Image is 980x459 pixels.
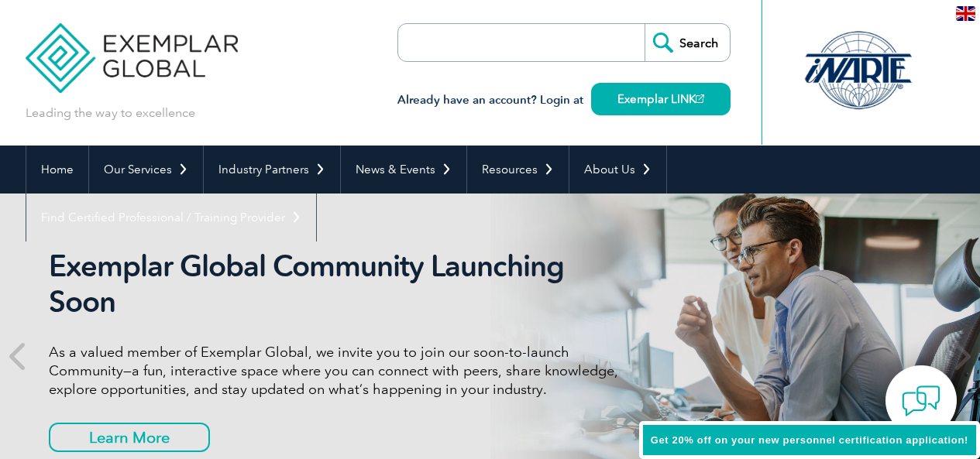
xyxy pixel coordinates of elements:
a: About Us [569,146,666,194]
a: Home [26,146,88,194]
img: en [956,6,975,21]
a: Exemplar LINK [591,83,731,115]
img: open_square.png [696,94,704,103]
span: Get 20% off on your new personnel certification application! [651,434,968,446]
p: Leading the way to excellence [26,104,195,122]
a: Industry Partners [204,146,340,194]
a: News & Events [341,146,466,194]
a: Learn More [49,423,210,452]
a: Resources [467,146,569,194]
h2: Exemplar Global Community Launching Soon [49,248,630,320]
h3: Already have an account? Login at [397,91,731,110]
img: contact-chat.png [902,382,940,420]
a: Find Certified Professional / Training Provider [26,194,316,241]
p: As a valued member of Exemplar Global, we invite you to join our soon-to-launch Community—a fun, ... [49,343,630,399]
input: Search [645,24,730,61]
a: Our Services [89,146,203,194]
